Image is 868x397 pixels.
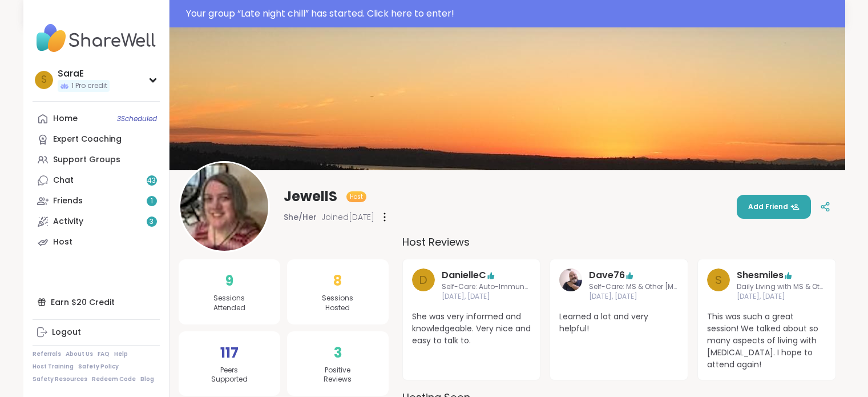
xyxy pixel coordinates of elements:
[559,268,582,291] img: Dave76
[33,350,61,358] a: Referrals
[147,176,156,186] span: 43
[589,292,679,302] span: [DATE], [DATE]
[53,134,122,145] div: Expert Coaching
[140,375,154,383] a: Blog
[41,73,47,87] span: S
[748,202,800,212] span: Add Friend
[92,375,136,383] a: Redeem Code
[442,292,531,302] span: [DATE], [DATE]
[225,271,233,291] span: 9
[33,292,160,312] div: Earn $20 Credit
[559,311,679,335] span: Learned a lot and very helpful!
[53,175,74,186] div: Chat
[33,129,160,150] a: Expert Coaching
[589,282,679,292] span: Self-Care: MS & Other [MEDICAL_DATA]
[707,268,730,302] a: S
[186,7,838,21] div: Your group “ Late night chill ” has started. Click here to enter!
[53,154,120,166] div: Support Groups
[419,271,427,288] span: D
[737,268,784,282] a: Shesmiles
[150,217,154,227] span: 3
[334,343,342,363] span: 3
[324,366,352,385] span: Positive Reviews
[321,211,374,223] span: Joined [DATE]
[737,292,826,302] span: [DATE], [DATE]
[53,113,78,125] div: Home
[33,170,160,191] a: Chat43
[322,294,353,313] span: Sessions Hosted
[98,350,110,358] a: FAQ
[33,150,160,170] a: Support Groups
[559,268,582,302] a: Dave76
[589,268,625,282] a: Dave76
[33,191,160,211] a: Friends1
[180,163,268,251] img: JewellS
[53,236,72,248] div: Host
[33,363,74,371] a: Host Training
[33,18,160,58] img: ShareWell Nav Logo
[350,193,363,201] span: Host
[412,268,435,302] a: D
[78,363,119,371] a: Safety Policy
[169,27,845,170] img: banner
[737,195,811,219] button: Add Friend
[707,311,826,371] span: This was such a great session! We talked about so many aspects of living with [MEDICAL_DATA]. I h...
[442,268,486,282] a: DanielleC
[114,350,128,358] a: Help
[33,322,160,343] a: Logout
[333,271,342,291] span: 8
[284,187,337,206] span: JewellS
[33,232,160,252] a: Host
[151,197,153,206] span: 1
[66,350,93,358] a: About Us
[53,216,83,227] div: Activity
[211,366,248,385] span: Peers Supported
[33,211,160,232] a: Activity3
[33,375,87,383] a: Safety Resources
[220,343,239,363] span: 117
[58,67,110,80] div: SaraE
[52,327,81,338] div: Logout
[412,311,531,347] span: She was very informed and knowledgeable. Very nice and easy to talk to.
[117,114,157,123] span: 3 Scheduled
[213,294,245,313] span: Sessions Attended
[737,282,826,292] span: Daily Living with MS & Other [MEDICAL_DATA]
[284,211,317,223] span: She/Her
[33,109,160,129] a: Home3Scheduled
[71,81,107,91] span: 1 Pro credit
[715,271,722,288] span: S
[442,282,531,292] span: Self-Care: Auto-Immune Diseases
[53,195,83,207] div: Friends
